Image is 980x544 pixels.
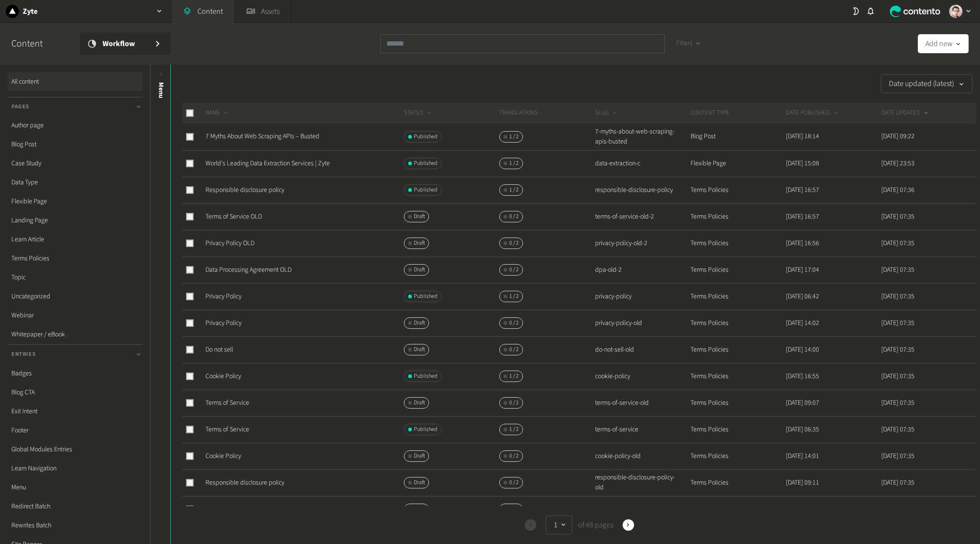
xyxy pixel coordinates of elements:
span: Published [414,186,438,194]
time: [DATE] 06:35 [786,425,819,434]
a: Data Type [8,173,142,192]
span: 1 / 2 [509,159,519,168]
td: dpa-old-2 [595,257,690,283]
span: Published [414,372,438,381]
td: Terms Policies [690,230,785,257]
span: 1 / 2 [509,186,519,194]
time: [DATE] 09:11 [786,478,819,487]
a: Terms of Service OLD [205,212,262,221]
span: 0 / 2 [509,212,519,221]
span: Draft [414,452,425,460]
span: Workflow [103,38,146,49]
a: All content [8,72,142,91]
td: Flexible Page [690,150,785,177]
span: Entries [11,350,36,359]
time: [DATE] 07:35 [881,345,915,354]
time: [DATE] 07:35 [881,505,915,514]
a: Privacy Policy [205,318,242,328]
button: DATE PUBLISHED [786,108,840,118]
a: World's Leading Data Extraction Services | Zyte [205,159,330,168]
td: terms-of-service-old [595,390,690,416]
a: Exit Intent [8,402,142,421]
h2: Content [11,37,65,51]
time: [DATE] 09:22 [881,132,915,141]
a: Topic [8,268,142,287]
span: Published [414,292,438,301]
time: [DATE] 07:35 [881,318,915,328]
a: Data Processing Agreement OLD [205,265,291,275]
td: responsible-disclosure-policy-old [595,469,690,496]
td: Terms Policies [690,496,785,523]
td: Terms Policies [690,443,785,469]
button: 1 [546,515,572,534]
td: Blog Post [690,124,785,150]
a: Do not sell [205,345,233,354]
span: 0 / 2 [509,319,519,327]
td: Terms Policies [690,363,785,390]
a: Webinar [8,306,142,325]
time: [DATE] 07:36 [881,185,915,195]
span: Published [414,425,438,434]
a: Badges [8,364,142,383]
th: CONTENT TYPE [690,103,785,124]
a: Case Study [8,154,142,173]
a: Footer [8,421,142,440]
td: terms-of-service-old-2 [595,203,690,230]
button: STATUS [404,108,433,118]
td: privacy-policy [595,283,690,310]
time: [DATE] 07:35 [881,451,915,461]
span: Menu [156,82,166,98]
time: [DATE] 07:35 [881,212,915,221]
td: Terms Policies [690,257,785,283]
span: 1 / 2 [509,425,519,434]
a: Data Processing Agreement [205,505,279,514]
a: Responsible disclosure policy [205,185,284,195]
a: Whitepaper / eBook [8,325,142,344]
td: do-not-sell-old [595,336,690,363]
a: Learn Article [8,230,142,249]
a: Menu [8,478,142,497]
td: terms-of-service [595,416,690,443]
span: 0 / 2 [509,266,519,274]
span: 0 / 2 [509,399,519,407]
a: Responsible disclosure policy [205,478,284,487]
a: 7 Myths About Web Scraping APIs – Busted [205,132,319,141]
time: [DATE] 14:00 [786,345,819,354]
span: Draft [414,345,425,354]
time: [DATE] 16:57 [786,212,819,221]
td: data-extraction-c [595,150,690,177]
button: Filters [669,34,709,53]
time: [DATE] 07:35 [881,292,915,301]
time: [DATE] 07:35 [881,398,915,408]
img: Lucas Pescador [949,5,962,18]
a: Privacy Policy OLD [205,239,254,248]
time: [DATE] 17:04 [786,265,819,275]
span: of 48 pages [576,519,613,531]
span: Pages [11,103,29,111]
button: Add new [918,34,969,53]
time: [DATE] 13:59 [786,505,819,514]
time: [DATE] 07:35 [881,372,915,381]
td: cookie-policy [595,363,690,390]
td: responsible-disclosure-policy [595,177,690,203]
span: 1 / 2 [509,372,519,381]
a: Redirect Batch [8,497,142,516]
a: Flexible Page [8,192,142,211]
span: Filters [676,38,692,48]
span: 0 / 2 [509,478,519,487]
time: [DATE] 16:55 [786,372,819,381]
td: Terms Policies [690,336,785,363]
td: Terms Policies [690,203,785,230]
time: [DATE] 16:57 [786,185,819,195]
button: Date updated (latest) [881,74,972,93]
a: Landing Page [8,211,142,230]
a: Blog Post [8,135,142,154]
a: Cookie Policy [205,372,241,381]
span: Draft [414,319,425,327]
button: NAME [205,108,230,118]
a: Terms of Service [205,425,249,434]
td: privacy-policy-old [595,310,690,336]
td: Terms Policies [690,283,785,310]
td: cookie-policy-old [595,443,690,469]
